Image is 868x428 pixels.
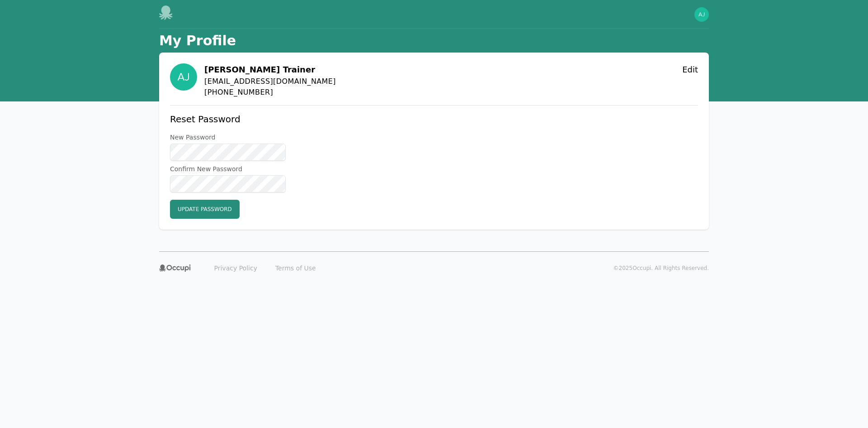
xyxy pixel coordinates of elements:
img: 6024409ffde4a19fea4864f982a8122f [170,63,197,91]
button: Update Password [170,200,240,219]
span: [PHONE_NUMBER] [204,87,336,98]
p: © 2025 Occupi. All Rights Reserved. [613,264,709,272]
a: Privacy Policy [209,261,263,275]
h1: My Profile [159,33,236,49]
label: Confirm New Password [170,164,286,173]
a: Terms of Use [270,261,321,275]
h2: [PERSON_NAME] Trainer [204,63,336,76]
label: New Password [170,133,286,142]
h2: Reset Password [170,113,286,125]
button: Edit [682,63,698,76]
span: [EMAIL_ADDRESS][DOMAIN_NAME] [204,76,336,87]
